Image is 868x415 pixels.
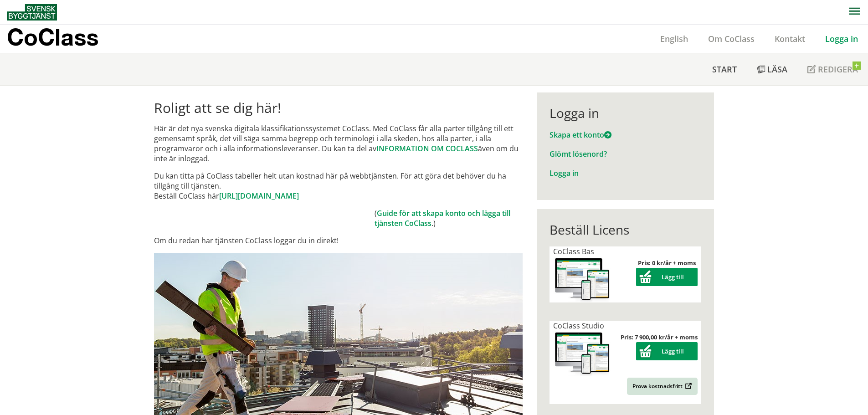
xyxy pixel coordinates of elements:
[550,168,579,178] a: Logga in
[553,331,611,377] img: coclass-license.jpg
[636,268,698,286] button: Lägg till
[636,273,698,281] a: Lägg till
[154,100,523,116] h1: Roligt att se dig här!
[553,246,594,256] span: CoClass Bas
[650,33,698,44] a: English
[698,33,765,44] a: Om CoClass
[154,123,523,164] p: Här är det nya svenska digitala klassifikationssystemet CoClass. Med CoClass får alla parter till...
[765,33,815,44] a: Kontakt
[7,25,118,53] a: CoClass
[767,64,787,75] span: Läsa
[712,64,737,75] span: Start
[550,149,607,159] a: Glömt lösenord?
[550,130,611,140] a: Skapa ett konto
[7,4,57,20] img: Svensk Byggtjänst
[154,236,523,246] p: Om du redan har tjänsten CoClass loggar du in direkt!
[376,143,478,154] a: INFORMATION OM COCLASS
[550,105,701,121] div: Logga in
[638,259,696,267] strong: Pris: 0 kr/år + moms
[553,256,611,302] img: coclass-license.jpg
[702,53,747,85] a: Start
[375,208,523,228] td: ( .)
[747,53,797,85] a: Läsa
[683,383,692,389] img: Outbound.png
[621,333,698,341] strong: Pris: 7 900,00 kr/år + moms
[550,222,701,237] div: Beställ Licens
[636,347,698,355] a: Lägg till
[219,191,299,201] a: [URL][DOMAIN_NAME]
[627,378,698,395] a: Prova kostnadsfritt
[375,208,510,228] a: Guide för att skapa konto och lägga till tjänsten CoClass
[553,321,604,331] span: CoClass Studio
[636,342,698,360] button: Lägg till
[154,171,523,201] p: Du kan titta på CoClass tabeller helt utan kostnad här på webbtjänsten. För att göra det behöver ...
[7,32,98,42] p: CoClass
[815,33,868,44] a: Logga in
